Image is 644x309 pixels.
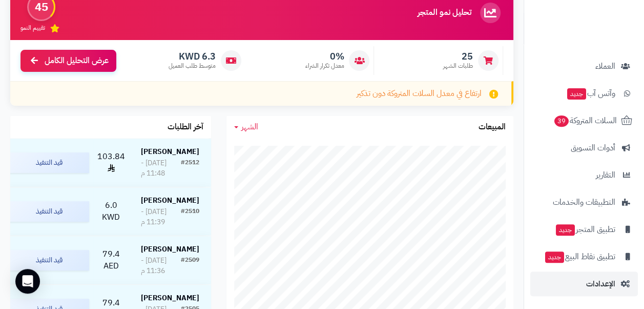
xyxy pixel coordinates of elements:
[141,244,199,255] strong: [PERSON_NAME]
[7,201,89,222] div: قيد التنفيذ
[20,24,45,32] span: تقييم النمو
[555,222,615,237] span: تطبيق المتجر
[20,50,116,72] a: عرض التحليل الكامل
[93,187,129,236] td: 6.0 KWD
[567,88,586,100] span: جديد
[181,158,199,179] div: #2512
[141,146,199,157] strong: [PERSON_NAME]
[169,51,216,62] span: 6.3 KWD
[141,207,181,227] div: [DATE] - 11:39 م
[357,88,482,100] span: ارتفاع في معدل السلات المتروكة دون تذكير
[545,252,564,263] span: جديد
[305,62,344,70] span: معدل تكرار الشراء
[544,249,615,264] span: تطبيق نقاط البيع
[141,256,181,276] div: [DATE] - 11:36 م
[571,141,615,155] span: أدوات التسويق
[586,277,615,291] span: الإعدادات
[530,108,638,133] a: السلات المتروكة39
[418,8,471,17] h3: تحليل نمو المتجر
[181,256,199,276] div: #2509
[181,207,199,227] div: #2510
[7,152,89,173] div: قيد التنفيذ
[553,195,615,209] span: التطبيقات والخدمات
[530,136,638,160] a: أدوات التسويق
[479,123,506,132] h3: المبيعات
[241,121,258,133] span: الشهر
[553,113,617,128] span: السلات المتروكة
[141,293,199,303] strong: [PERSON_NAME]
[7,250,89,271] div: قيد التنفيذ
[93,236,129,284] td: 79.4 AED
[141,195,199,206] strong: [PERSON_NAME]
[595,59,615,73] span: العملاء
[305,51,344,62] span: 0%
[530,81,638,106] a: وآتس آبجديد
[530,190,638,215] a: التطبيقات والخدمات
[530,217,638,242] a: تطبيق المتجرجديد
[45,55,109,67] span: عرض التحليل الكامل
[234,121,258,133] a: الشهر
[566,86,615,101] span: وآتس آب
[443,51,473,62] span: 25
[169,62,216,70] span: متوسط طلب العميل
[530,54,638,79] a: العملاء
[596,168,615,182] span: التقارير
[168,123,203,132] h3: آخر الطلبات
[443,62,473,70] span: طلبات الشهر
[15,269,40,294] div: Open Intercom Messenger
[556,224,575,236] span: جديد
[530,163,638,187] a: التقارير
[141,158,181,179] div: [DATE] - 11:48 م
[530,272,638,296] a: الإعدادات
[93,139,129,187] td: 103.84
[530,244,638,269] a: تطبيق نقاط البيعجديد
[554,115,569,127] span: 39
